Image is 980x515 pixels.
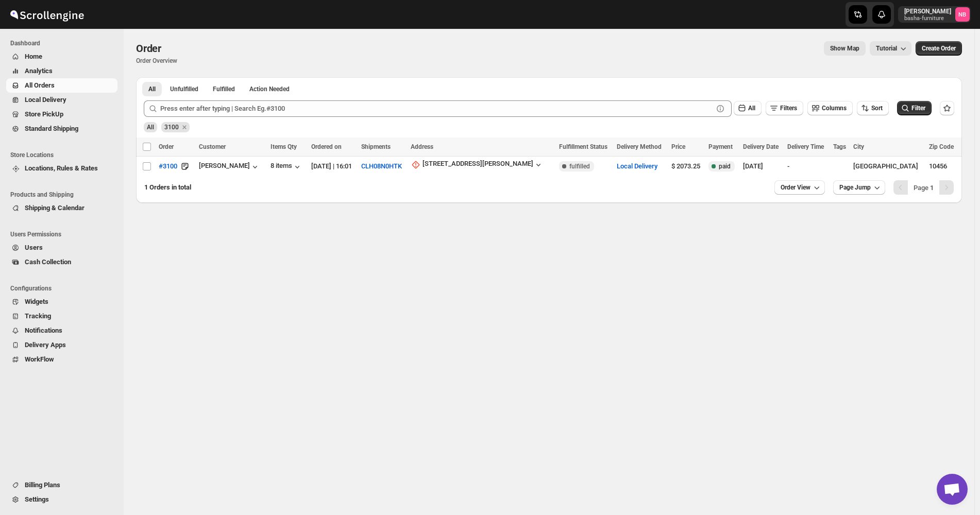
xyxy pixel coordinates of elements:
span: All [148,85,156,93]
span: Delivery Method [617,143,662,150]
span: 1 Orders in total [144,183,191,191]
button: [PERSON_NAME] [199,162,260,172]
p: basha-furniture [904,15,951,22]
span: WorkFlow [25,355,54,363]
button: Tracking [6,309,117,323]
span: Filters [780,105,797,112]
span: fulfilled [569,162,590,170]
span: Customer [199,143,226,150]
input: Press enter after typing | Search Eg.#3100 [160,100,713,117]
button: Page Jump [833,180,885,195]
span: Price [671,143,685,150]
button: Notifications [6,323,117,338]
div: [DATE] [743,161,781,171]
button: [STREET_ADDRESS][PERSON_NAME] [411,160,544,170]
span: Address [411,143,433,150]
span: Store PickUp [25,110,63,118]
span: Page Jump [839,183,871,192]
span: Nael Basha [955,7,970,22]
span: City [853,143,864,150]
span: Columns [822,105,847,112]
nav: Pagination [893,180,954,195]
button: User menu [898,6,971,23]
span: Settings [25,495,49,503]
span: Unfulfilled [170,85,198,93]
span: Order View [781,183,810,192]
span: All Orders [25,81,55,89]
span: Dashboard [10,39,119,47]
button: Cash Collection [6,255,117,269]
button: Remove 3100 [180,123,189,132]
button: CLH08N0HTK [361,162,402,170]
span: Local Delivery [25,96,66,104]
span: Locations, Rules & Rates [25,164,98,172]
div: [GEOGRAPHIC_DATA] [853,161,923,171]
span: Zip Code [929,143,954,150]
div: Open chat [937,474,968,505]
div: - [787,161,826,171]
button: Settings [6,492,117,507]
span: Tutorial [876,45,897,52]
button: Unfulfilled [164,82,205,96]
text: NB [959,11,967,18]
button: All [142,82,162,96]
button: All Orders [6,78,117,93]
button: Analytics [6,64,117,78]
button: Locations, Rules & Rates [6,161,117,176]
span: Order [136,42,161,55]
span: Products and Shipping [10,191,119,199]
span: Cash Collection [25,258,71,266]
span: 3100 [164,124,179,131]
p: Order Overview [136,57,177,65]
span: Delivery Time [787,143,824,150]
button: Filter [897,101,932,115]
button: Columns [807,101,853,115]
span: Tracking [25,312,51,320]
span: Store Locations [10,151,119,159]
span: Users Permissions [10,230,119,238]
span: Widgets [25,298,48,305]
div: 10456 [929,161,956,171]
span: Home [25,53,42,60]
button: Tutorial [870,41,911,56]
button: Local Delivery [617,162,657,170]
button: Sort [857,101,889,115]
span: Notifications [25,327,62,334]
button: ActionNeeded [243,82,296,96]
span: Items Qty [271,143,297,150]
img: ScrollEngine [8,2,86,27]
span: Payment [708,143,733,150]
button: All [734,101,762,115]
span: Standard Shipping [25,125,78,132]
button: Filters [766,101,803,115]
button: Home [6,49,117,64]
button: Delivery Apps [6,338,117,352]
span: Shipping & Calendar [25,204,85,212]
div: [STREET_ADDRESS][PERSON_NAME] [423,160,533,170]
span: Configurations [10,284,119,293]
button: Order View [774,180,825,195]
span: Filter [911,105,925,112]
div: [DATE] | 16:01 [311,161,355,171]
span: All [748,105,755,112]
span: Action Needed [249,85,290,93]
button: Users [6,241,117,255]
span: Fulfilled [213,85,235,93]
span: Fulfillment Status [559,143,607,150]
span: Sort [871,105,883,112]
span: All [147,124,154,131]
span: Page [914,184,934,192]
p: [PERSON_NAME] [904,7,951,15]
button: WorkFlow [6,352,117,367]
span: Create Order [922,44,956,53]
span: Shipments [361,143,391,150]
div: $ 2073.25 [671,161,702,171]
button: 8 items [271,162,302,172]
button: Billing Plans [6,478,117,492]
button: #3100 [153,158,183,175]
button: Create custom order [916,41,962,56]
span: paid [719,162,731,170]
b: 1 [930,184,934,192]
